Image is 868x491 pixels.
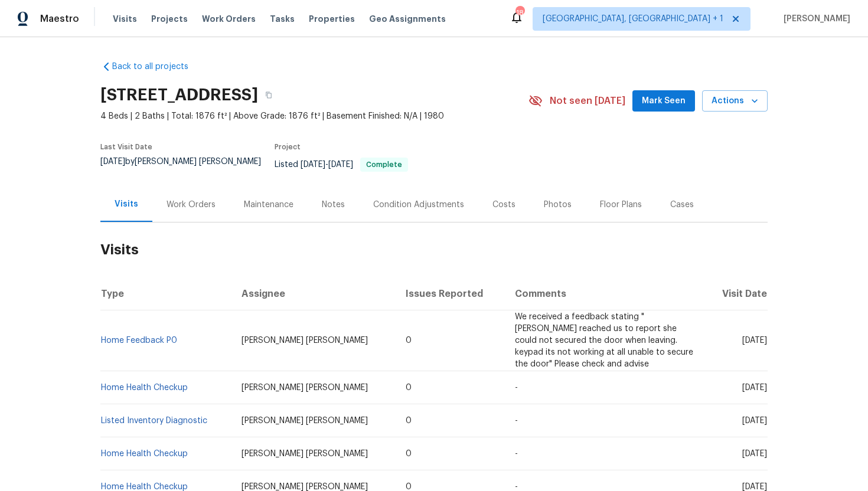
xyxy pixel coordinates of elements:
span: [GEOGRAPHIC_DATA], [GEOGRAPHIC_DATA] + 1 [543,13,723,25]
span: [PERSON_NAME] [779,13,850,25]
span: Geo Assignments [369,13,446,25]
span: Tasks [270,15,295,23]
span: 0 [406,450,412,458]
span: Not seen [DATE] [550,95,625,107]
span: Properties [309,13,355,25]
span: [PERSON_NAME] [PERSON_NAME] [242,384,368,392]
th: Type [100,277,232,310]
span: - [515,450,518,458]
div: Photos [544,199,572,211]
span: - [301,161,353,169]
span: Last Visit Date [100,143,152,150]
span: 0 [406,417,412,425]
button: Copy Address [258,84,279,106]
th: Assignee [232,277,396,310]
span: [DATE] [742,417,767,425]
span: Complete [361,161,407,168]
div: Work Orders [167,199,216,211]
span: Work Orders [202,13,256,25]
div: Cases [670,199,694,211]
h2: [STREET_ADDRESS] [100,89,258,101]
span: Maestro [40,13,79,25]
span: - [515,417,518,425]
div: Floor Plans [600,199,642,211]
span: [DATE] [100,158,125,166]
div: Costs [492,199,515,211]
a: Listed Inventory Diagnostic [101,417,207,425]
div: Visits [115,198,138,210]
span: Mark Seen [642,94,686,109]
span: [PERSON_NAME] [PERSON_NAME] [242,336,368,345]
span: We received a feedback stating "[PERSON_NAME] reached us to report she could not secured the door... [515,313,693,368]
span: - [515,483,518,491]
span: [DATE] [328,161,353,169]
span: 4 Beds | 2 Baths | Total: 1876 ft² | Above Grade: 1876 ft² | Basement Finished: N/A | 1980 [100,110,528,122]
span: [DATE] [742,384,767,392]
span: [DATE] [742,483,767,491]
th: Comments [505,277,706,310]
span: 0 [406,336,412,345]
span: [PERSON_NAME] [PERSON_NAME] [242,483,368,491]
a: Home Health Checkup [101,450,188,458]
span: 0 [406,384,412,392]
div: Maintenance [244,199,293,211]
span: [PERSON_NAME] [PERSON_NAME] [242,450,368,458]
a: Home Health Checkup [101,384,188,392]
span: Visits [113,13,137,25]
h2: Visits [100,222,768,277]
button: Actions [702,90,768,112]
span: Projects [151,13,188,25]
span: Project [275,143,301,150]
div: Notes [322,199,345,211]
a: Home Feedback P0 [101,336,177,345]
span: [PERSON_NAME] [PERSON_NAME] [242,417,368,425]
span: 0 [406,483,412,491]
a: Back to all projects [100,61,214,73]
span: [DATE] [301,161,325,169]
span: Listed [275,161,408,169]
div: Condition Adjustments [373,199,464,211]
span: Actions [712,94,758,109]
th: Issues Reported [396,277,505,310]
th: Visit Date [706,277,768,310]
div: 18 [515,7,524,19]
span: [DATE] [742,450,767,458]
button: Mark Seen [632,90,695,112]
span: - [515,384,518,392]
span: [DATE] [742,336,767,345]
a: Home Health Checkup [101,483,188,491]
div: by [PERSON_NAME] [PERSON_NAME] [100,158,275,180]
